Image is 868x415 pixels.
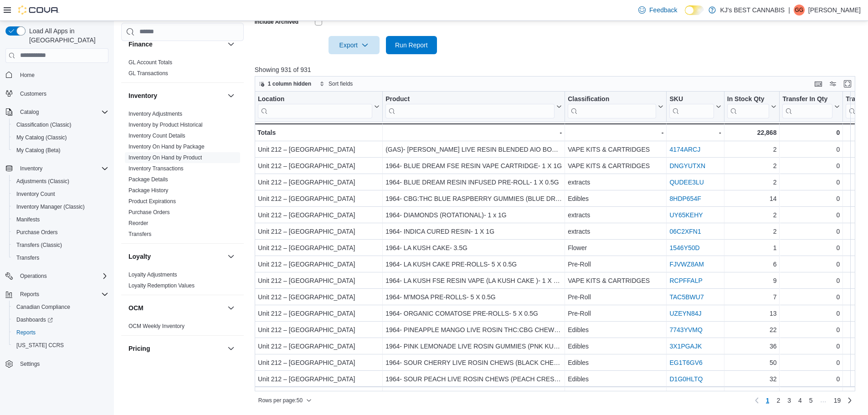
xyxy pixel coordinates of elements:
[808,5,861,15] p: [PERSON_NAME]
[9,339,112,352] button: [US_STATE] CCRS
[727,144,777,155] div: 2
[720,5,785,15] p: KJ's BEST CANNABIS
[669,179,704,186] a: QUDEE3LU
[128,231,151,237] a: Transfers
[762,393,845,408] ul: Pagination for preceding grid
[669,211,703,219] a: UY65KEHY
[568,160,663,171] div: VAPE KITS & CARTRIDGES
[827,78,838,89] button: Display options
[128,231,151,238] span: Transfers
[782,226,840,237] div: 0
[568,95,663,118] button: Classification
[669,146,700,153] a: 4174ARCJ
[258,226,380,237] div: Unit 212 – [GEOGRAPHIC_DATA]
[727,127,777,138] div: 22,868
[669,310,701,317] a: UZEYN84J
[255,395,315,406] button: Rows per page:50
[669,261,704,268] a: FJVWZ8AM
[128,176,168,183] span: Package Details
[795,393,806,408] a: Page 4 of 19
[568,242,663,253] div: Flower
[128,344,150,353] h3: Pricing
[649,5,677,15] span: Feedback
[258,390,380,401] div: Unit 212 – [GEOGRAPHIC_DATA]
[255,65,862,74] p: Showing 931 of 931
[226,302,236,313] button: OCM
[385,292,562,302] div: 1964- M'MOSA PRE-ROLLS- 5 X 0.5G
[13,214,43,225] a: Manifests
[9,213,112,226] button: Manifests
[13,240,108,251] span: Transfers (Classic)
[258,259,380,270] div: Unit 212 – [GEOGRAPHIC_DATA]
[568,226,663,237] div: extracts
[128,303,224,313] button: OCM
[782,308,840,319] div: 0
[782,193,840,204] div: 0
[128,209,170,215] a: Purchase Orders
[9,226,112,239] button: Purchase Orders
[20,72,35,79] span: Home
[669,293,704,301] a: TAC5BWU7
[16,229,58,236] span: Purchase Orders
[258,374,380,384] div: Unit 212 – [GEOGRAPHIC_DATA]
[16,147,61,154] span: My Catalog (Beta)
[568,341,663,352] div: Edibles
[385,193,562,204] div: 1964- CBG:THC BLUE RASPBERRY GUMMIES (BLUE DREAM)- 2PC
[121,108,244,243] div: Inventory
[830,393,845,408] a: Page 19 of 19
[13,302,108,313] span: Canadian Compliance
[568,127,663,138] div: -
[13,145,108,156] span: My Catalog (Beta)
[13,176,108,187] span: Adjustments (Classic)
[782,390,840,401] div: 0
[128,59,172,66] a: GL Account Totals
[128,187,168,194] a: Package History
[9,251,112,264] button: Transfers
[128,209,170,216] span: Purchase Orders
[16,271,108,282] span: Operations
[255,18,298,26] label: Include Archived
[13,240,66,251] a: Transfers (Classic)
[762,393,773,408] button: Page 1 of 19
[16,359,43,369] a: Settings
[727,357,777,368] div: 50
[128,59,172,66] span: GL Account Totals
[20,108,39,116] span: Catalog
[13,302,74,313] a: Canadian Compliance
[795,5,804,15] span: GG
[128,198,176,205] a: Product Expirations
[268,80,311,87] span: 1 column hidden
[13,119,75,130] a: Classification (Classic)
[16,69,108,81] span: Home
[226,251,236,262] button: Loyalty
[385,242,562,253] div: 1964- LA KUSH CAKE- 3.5G
[751,395,762,406] button: Previous page
[9,313,112,326] a: Dashboards
[128,220,148,226] a: Reorder
[128,111,182,117] a: Inventory Adjustments
[16,289,108,300] span: Reports
[727,95,770,118] div: In Stock Qty
[258,210,380,220] div: Unit 212 – [GEOGRAPHIC_DATA]
[128,271,177,278] span: Loyalty Adjustments
[13,132,71,143] a: My Catalog (Classic)
[128,40,224,49] button: Finance
[18,5,59,15] img: Cova
[16,134,67,141] span: My Catalog (Classic)
[385,95,555,103] div: Product
[669,195,701,202] a: 8HDP654F
[385,144,562,155] div: (GAS)- [PERSON_NAME] LIVE RESIN BLENDED AIO BOX CART- 1 X 1G
[9,239,112,251] button: Transfers (Classic)
[385,324,562,335] div: 1964- PINEAPPLE MANGO LIVE ROSIN THC:CBG CHEWS (SOUR COOKIES)- 2 PCS
[727,374,777,384] div: 32
[727,324,777,335] div: 22
[16,216,40,223] span: Manifests
[727,210,777,220] div: 2
[2,87,112,100] button: Customers
[128,91,157,100] h3: Inventory
[226,39,236,50] button: Finance
[16,329,36,336] span: Reports
[16,254,39,261] span: Transfers
[334,36,374,54] span: Export
[784,393,795,408] a: Page 3 of 19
